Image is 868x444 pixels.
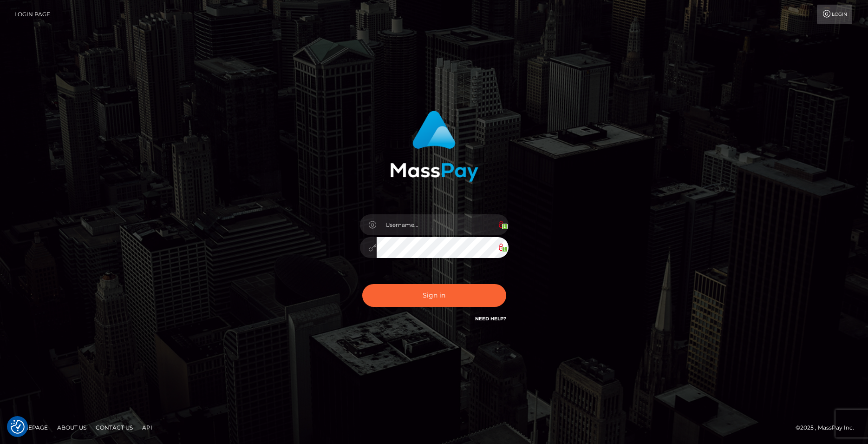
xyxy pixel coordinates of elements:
[92,420,137,435] a: Contact Us
[10,420,52,435] a: Homepage
[796,423,861,433] div: © 2025 , MassPay Inc.
[11,420,25,434] img: Revisit consent button
[53,420,90,435] a: About Us
[14,5,50,24] a: Login Page
[11,420,25,434] button: Consent Preferences
[377,214,509,235] input: Username...
[817,5,852,24] a: Login
[390,111,478,182] img: MassPay Login
[475,316,506,322] a: Need Help?
[362,284,506,307] button: Sign in
[138,420,156,435] a: API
